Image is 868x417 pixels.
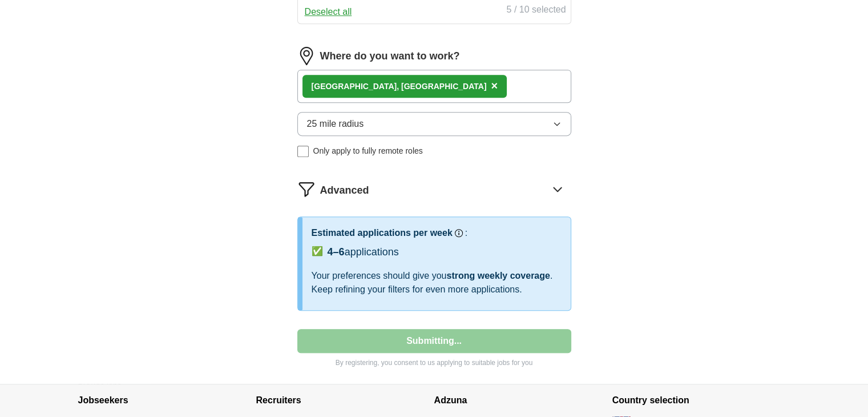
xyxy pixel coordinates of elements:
button: Submitting... [297,329,571,353]
div: Your preferences should give you . Keep refining your filters for even more applications. [312,269,562,296]
span: strong weekly coverage [446,271,550,280]
input: Only apply to fully remote roles [297,146,309,157]
div: 5 / 10 selected [506,3,566,19]
span: 25 mile radius [307,117,364,131]
button: × [491,78,498,95]
span: Only apply to fully remote roles [313,145,423,157]
h3: : [465,226,467,240]
span: 4–6 [328,246,345,258]
div: [GEOGRAPHIC_DATA], [GEOGRAPHIC_DATA] [312,81,487,93]
div: applications [328,244,399,260]
img: location.png [297,47,316,65]
p: By registering, you consent to us applying to suitable jobs for you [297,358,571,368]
button: Deselect all [305,5,352,19]
button: 25 mile radius [297,112,571,136]
span: × [491,79,498,92]
img: filter [297,180,316,198]
label: Where do you want to work? [320,49,460,64]
h4: Country selection [612,384,790,416]
span: Advanced [320,183,369,198]
h3: Estimated applications per week [312,226,453,240]
span: ✅ [312,244,323,258]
